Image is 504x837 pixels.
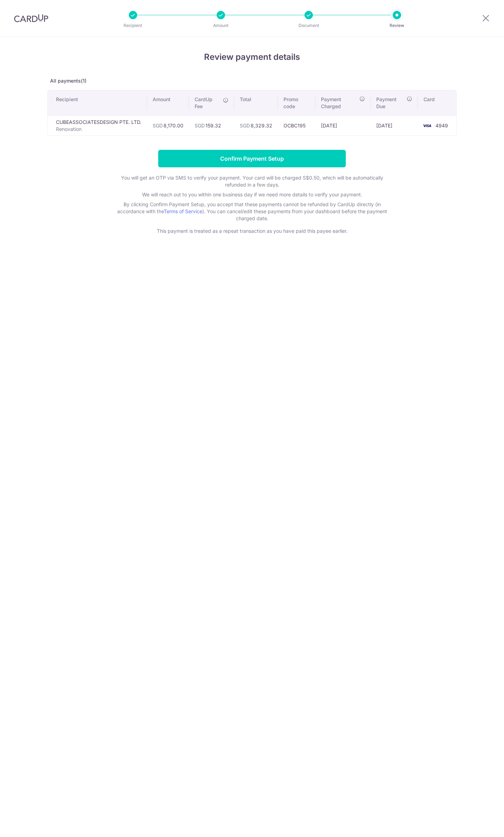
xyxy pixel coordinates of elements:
th: Recipient [48,90,147,116]
td: 159.32 [189,116,234,135]
td: CUBEASSOCIATESDESIGN PTE. LTD. [48,116,147,135]
th: Amount [147,90,189,116]
p: Recipient [107,22,159,29]
td: [DATE] [315,116,371,135]
th: Promo code [278,90,315,116]
iframe: Opens a widget where you can find more information [459,816,497,833]
p: Review [371,22,423,29]
span: Payment Charged [321,96,357,110]
img: CardUp [14,14,48,22]
span: Payment Due [376,96,405,110]
p: All payments(1) [47,77,457,84]
th: Card [418,90,456,116]
td: 8,170.00 [147,116,189,135]
th: Total [234,90,278,116]
img: <span class="translation_missing" title="translation missing: en.account_steps.new_confirm_form.b... [420,121,434,130]
p: Renovation [56,126,141,133]
span: 4949 [435,123,448,128]
span: SGD [153,123,163,128]
p: By clicking Confirm Payment Setup, you accept that these payments cannot be refunded by CardUp di... [112,201,392,222]
p: Amount [195,22,247,29]
p: You will get an OTP via SMS to verify your payment. Your card will be charged S$0.50, which will ... [112,174,392,188]
span: SGD [240,123,250,128]
h4: Review payment details [47,51,457,63]
input: Confirm Payment Setup [158,150,346,167]
p: This payment is treated as a repeat transaction as you have paid this payee earlier. [112,228,392,235]
span: SGD [195,123,205,128]
span: CardUp Fee [195,96,219,110]
p: We will reach out to you within one business day if we need more details to verify your payment. [112,191,392,198]
p: Document [283,22,335,29]
td: 8,329.32 [234,116,278,135]
td: OCBC195 [278,116,315,135]
td: [DATE] [371,116,418,135]
a: Terms of Service [164,208,202,214]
